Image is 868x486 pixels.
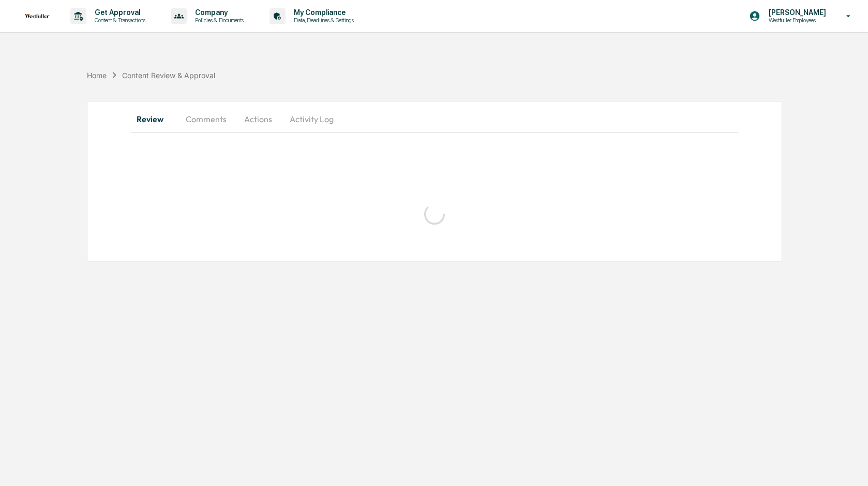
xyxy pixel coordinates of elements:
[235,107,281,131] button: Actions
[122,71,215,80] div: Content Review & Approval
[131,107,739,131] div: secondary tabs example
[177,107,235,131] button: Comments
[760,17,831,24] p: Westfuller Employees
[286,17,359,24] p: Data, Deadlines & Settings
[760,8,831,17] p: [PERSON_NAME]
[25,14,50,18] img: logo
[281,107,342,131] button: Activity Log
[86,8,151,17] p: Get Approval
[286,8,359,17] p: My Compliance
[86,17,151,24] p: Content & Transactions
[131,107,177,131] button: Review
[87,71,107,80] div: Home
[187,17,249,24] p: Policies & Documents
[187,8,249,17] p: Company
